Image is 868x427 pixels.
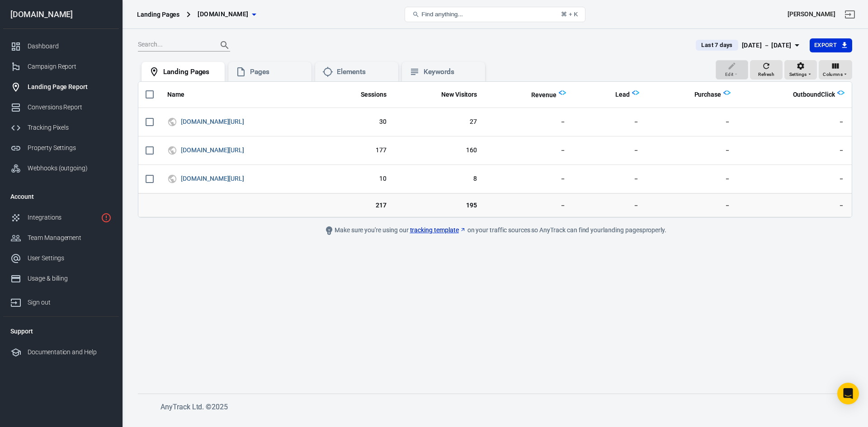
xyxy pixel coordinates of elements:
[519,89,557,100] span: Total revenue calculated by AnyTrack.
[742,40,792,51] div: [DATE] － [DATE]
[3,117,119,138] a: Tracking Pixels
[604,90,630,99] span: Lead
[137,10,179,19] div: Landing Pages
[745,146,844,155] span: －
[683,90,722,99] span: Purchase
[3,158,119,178] a: Webhooks (outgoing)
[401,201,477,210] span: 195
[167,90,196,99] span: Name
[167,145,177,156] svg: UTM & Web Traffic
[325,201,386,210] span: 217
[559,89,566,96] img: Logo
[789,70,807,79] span: Settings
[401,146,477,155] span: 160
[491,146,566,155] span: －
[214,34,236,56] button: Search
[654,117,731,127] span: －
[788,9,835,19] div: Account id: JWXQKv1Z
[723,89,731,96] img: Logo
[3,248,119,268] a: User Settings
[694,90,722,99] span: Purchase
[758,70,774,79] span: Refresh
[793,90,835,99] span: OutboundClick
[198,9,248,20] span: readingprograms.com
[421,11,462,18] span: Find anything...
[101,212,112,223] svg: 1 networks not verified yet
[181,118,245,125] span: readingprograms.com/
[28,347,112,357] div: Documentation and Help
[167,174,177,184] svg: UTM & Web Traffic
[689,38,809,53] button: Last 7 days[DATE] － [DATE]
[784,60,817,80] button: Settings
[337,67,391,77] div: Elements
[28,62,112,71] div: Campaign Report
[28,42,112,51] div: Dashboard
[28,298,112,307] div: Sign out
[163,67,217,77] div: Landing Pages
[3,36,119,56] a: Dashboard
[837,89,844,96] img: Logo
[3,268,119,289] a: Usage & billing
[410,225,466,235] a: tracking template
[325,146,386,155] span: 177
[181,175,244,182] a: [DOMAIN_NAME][URL]
[750,60,783,80] button: Refresh
[654,174,731,183] span: －
[531,91,557,100] span: Revenue
[3,56,119,77] a: Campaign Report
[839,4,861,25] a: Sign out
[823,70,843,79] span: Columns
[441,90,477,99] span: New Visitors
[424,67,478,77] div: Keywords
[28,274,112,283] div: Usage & billing
[194,6,259,23] button: [DOMAIN_NAME]
[28,233,112,243] div: Team Management
[325,117,386,127] span: 30
[819,60,852,80] button: Columns
[491,174,566,183] span: －
[138,82,852,217] div: scrollable content
[745,117,844,127] span: －
[3,207,119,228] a: Integrations
[292,225,698,236] div: Make sure you're using our on your traffic sources so AnyTrack can find your landing pages properly.
[28,213,97,222] div: Integrations
[167,90,184,99] span: Name
[491,117,566,127] span: －
[531,89,557,100] span: Total revenue calculated by AnyTrack.
[138,39,210,51] input: Search...
[401,117,477,127] span: 27
[3,228,119,248] a: Team Management
[3,10,119,19] div: [DOMAIN_NAME]
[810,38,852,52] button: Export
[3,320,119,342] li: Support
[401,174,477,183] span: 8
[580,117,639,127] span: －
[250,67,304,77] div: Pages
[28,103,112,112] div: Conversions Report
[429,90,477,99] span: New Visitors
[3,289,119,313] a: Sign out
[28,143,112,153] div: Property Settings
[28,164,112,173] div: Webhooks (outgoing)
[580,174,639,183] span: －
[580,146,639,155] span: －
[167,117,177,127] svg: UTM & Web Traffic
[654,201,731,210] span: －
[745,201,844,210] span: －
[698,41,736,50] span: Last 7 days
[181,147,245,153] span: readingprograms.com/raising-skilled-readers
[28,123,112,132] div: Tracking Pixels
[160,401,839,413] h6: AnyTrack Ltd. © 2025
[580,201,639,210] span: －
[561,11,578,18] div: ⌘ + K
[181,146,244,154] a: [DOMAIN_NAME][URL]
[745,174,844,183] span: －
[615,90,630,99] span: Lead
[3,138,119,158] a: Property Settings
[181,175,245,182] span: readingprograms.com/home
[632,89,639,96] img: Logo
[654,146,731,155] span: －
[837,383,859,404] div: Open Intercom Messenger
[3,77,119,97] a: Landing Page Report
[325,174,386,183] span: 10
